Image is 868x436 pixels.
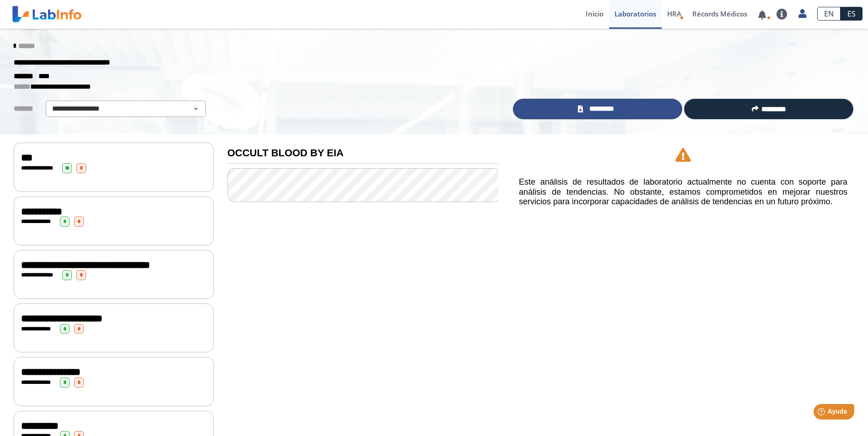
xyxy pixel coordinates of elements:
span: HRA [667,9,681,18]
a: ES [841,7,863,21]
b: OCCULT BLOOD BY EIA [227,147,344,159]
iframe: Help widget launcher [787,400,858,426]
h5: Este análisis de resultados de laboratorio actualmente no cuenta con soporte para análisis de ten... [519,177,847,207]
a: EN [817,7,841,21]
